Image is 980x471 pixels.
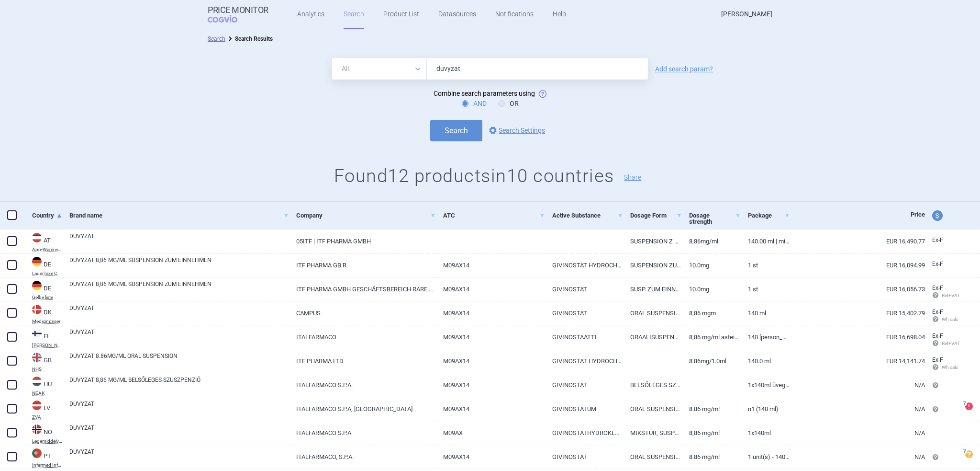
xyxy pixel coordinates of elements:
a: N1 (140 ml) [741,397,790,421]
a: Ex-F Ret+VAT calc [925,281,960,303]
a: ORAL SUSPENSION [623,445,682,469]
span: COGVIO [208,15,251,23]
abbr: NEAK — PUPHA database published by the National Health Insurance Fund of Hungary. [32,391,62,396]
a: Company [296,204,436,227]
span: Ret+VAT calc [932,293,969,298]
a: GIVINOSTAT [545,301,624,325]
a: ORAL SUSPENSION [623,397,682,421]
img: Austria [32,233,42,242]
a: M09AX14 [436,277,545,301]
span: Ex-factory price [932,237,943,243]
a: 1x140ml [741,421,790,445]
img: Finland [32,329,42,338]
abbr: ZVA — Online database developed by State Agency of Medicines Republic of Latvia. [32,415,62,420]
a: ITALFARMACO [289,325,436,349]
a: DUVYZAT [69,232,289,249]
span: Wh calc [932,365,958,370]
a: 8.86 mg/ml [682,445,741,469]
a: GIVINOSTAT HYDROCHLORIDE MONOHYDRATE [545,349,624,373]
a: M09AX14 [436,373,545,397]
a: GIVINOSTATHYDROKLORIDMONOHYDRAT [545,421,624,445]
a: Ex-F Wh calc [925,353,960,375]
a: GBGBNHS [25,352,62,372]
a: Search Settings [487,125,545,136]
a: ATATApo-Warenv.III [25,232,62,252]
a: ? [965,450,977,458]
a: ? [965,402,977,410]
a: ITALFARMACO, S.P.A. [289,445,436,469]
span: Ex-factory price [932,309,943,315]
a: N/A [790,397,925,421]
a: M09AX [436,421,545,445]
a: GIVINOSTATUM [545,397,624,421]
button: Search [430,120,482,141]
a: 05ITF | ITF PHARMA GMBH [289,230,436,253]
a: Ex-F [925,257,960,272]
a: LVLVZVA [25,400,62,420]
a: DUVYZAT 8,86 MG/ML SUSPENSION ZUM EINNEHMEN [69,256,289,273]
a: ATC [443,204,545,227]
a: Price MonitorCOGVIO [208,5,268,23]
a: DKDKMedicinpriser [25,304,62,324]
abbr: LauerTaxe CGM — Complex database for German drug information provided by commercial provider CGM ... [32,271,62,276]
span: Ex-factory price [932,285,943,291]
a: 1x140ml üvegben + 1 szájfecske ndő [741,373,790,397]
a: NONOLegemiddelverke [25,424,62,444]
a: DUVYZAT 8,86 MG/ML BELSŐLEGES SZUSZPENZIÓ [69,376,289,393]
span: Ex-factory price [932,356,943,363]
a: EUR 16,056.73 [790,277,925,301]
a: ORAALISUSPENSIO [623,325,682,349]
a: 8,86MG/ML [682,230,741,253]
a: EUR 16,490.77 [790,230,925,253]
a: SUSPENSION Z EINNEHMEN [623,230,682,253]
a: DUVYZAT [69,400,289,417]
span: Ex-factory price [932,333,943,339]
img: Latvia [32,401,42,410]
a: DUVYZAT [69,328,289,345]
img: Norway [32,425,42,434]
a: ITALFARMACO S.P.A. [289,373,436,397]
span: Ex-factory price [932,261,943,267]
a: Dosage Form [630,204,682,227]
a: 8.86mg/1.0ml [682,349,741,373]
a: M09AX14 [436,397,545,421]
a: M09AX14 [436,445,545,469]
img: Portugal [32,448,42,458]
a: EUR 16,698.04 [790,325,925,349]
a: GIVINOSTAT [545,373,624,397]
a: CAMPUS [289,301,436,325]
abbr: NHS — National Health Services Business Services Authority, Technology Reference data Update Dist... [32,367,62,372]
a: 140 ml [741,301,790,325]
a: 1 St [741,253,790,277]
abbr: Apo-Warenv.III — Apothekerverlag Warenverzeichnis. Online database developed by the Österreichisc... [32,247,62,252]
a: FIFI[PERSON_NAME] [25,328,62,348]
a: DEDELauerTaxe CGM [25,256,62,276]
img: Hungary [32,377,42,386]
strong: Search Results [235,35,273,42]
a: SUSP. ZUM EINNEHMEN [623,277,682,301]
a: M09AX14 [436,325,545,349]
a: Country [32,204,62,227]
span: Combine search parameters using [434,90,535,97]
button: Share [624,174,641,181]
abbr: KELA — Pharmaceutical Database of medicinal products maintained by Kela, Finland. [32,343,62,348]
a: ITALFARMACO S.P.A [289,421,436,445]
a: 1 ST [741,277,790,301]
a: 8,86 mgm [682,301,741,325]
abbr: Medicinpriser — Danish Medicine Agency. Erhverv Medicinpriser database for bussines. [32,319,62,324]
a: 140 [PERSON_NAME] [741,325,790,349]
img: Denmark [32,305,42,314]
a: GIVINOSTAATTI [545,325,624,349]
a: Dosage strength [689,204,741,233]
a: 140.0 ml [741,349,790,373]
label: AND [462,99,487,108]
a: Brand name [69,204,289,227]
a: 8,86 mg/ml [682,421,741,445]
a: 8,86 mg/ml asteikollinen 5 ml mittaruisku [682,325,741,349]
a: DUVYZAT 8,86 MG/ML SUSPENSION ZUM EINNEHMEN [69,280,289,297]
strong: Price Monitor [208,5,268,15]
a: M09AX14 [436,253,545,277]
a: EUR 16,094.99 [790,253,925,277]
span: Ret+VAT calc [932,341,969,346]
a: HUHUNEAK [25,376,62,396]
